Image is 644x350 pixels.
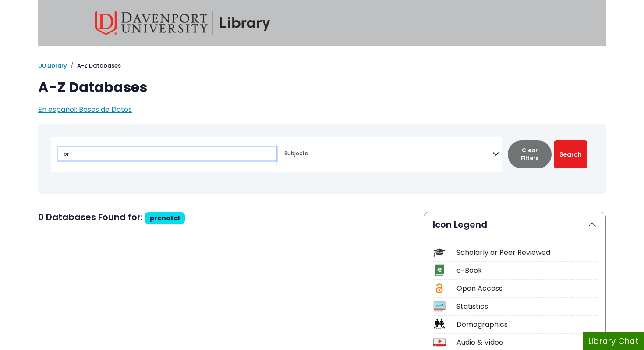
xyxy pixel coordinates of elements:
[67,61,121,70] li: A-Z Databases
[424,212,605,237] button: Icon Legend
[284,151,492,158] textarea: Search
[433,300,445,312] img: Icon Statistics
[58,147,276,160] input: Search database by title or keyword
[456,247,597,258] div: Scholarly or Peer Reviewed
[95,11,270,35] img: Davenport University Library
[38,211,143,223] span: 0 Databases Found for:
[508,140,552,168] button: Clear Filters
[38,124,606,194] nav: Search filters
[456,301,597,312] div: Statistics
[433,246,445,258] img: Icon Scholarly or Peer Reviewed
[456,265,597,276] div: e-Book
[554,140,587,168] button: Submit for Search Results
[434,282,445,294] img: Icon Open Access
[433,318,445,330] img: Icon Demographics
[583,332,644,350] button: Library Chat
[456,337,597,348] div: Audio & Video
[456,319,597,330] div: Demographics
[38,79,606,96] h1: A-Z Databases
[38,61,606,70] nav: breadcrumb
[433,336,445,348] img: Icon Audio & Video
[456,283,597,294] div: Open Access
[150,214,180,222] span: prenatal
[433,264,445,276] img: Icon e-Book
[38,61,67,70] a: DU Library
[38,104,132,114] a: En español: Bases de Datos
